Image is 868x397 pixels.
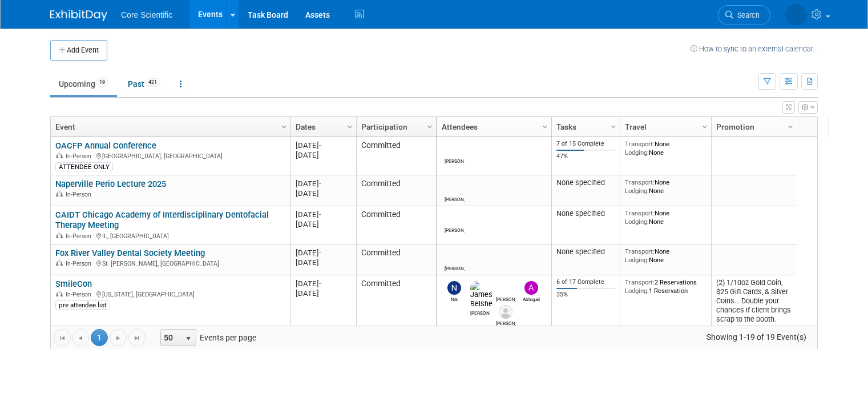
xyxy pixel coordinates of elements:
button: Add Event [50,40,107,61]
div: None specified [556,247,616,256]
div: [US_STATE], [GEOGRAPHIC_DATA] [55,289,285,299]
td: Committed [356,206,436,244]
td: Committed [356,137,436,175]
div: Robert Dittmann [445,264,465,271]
img: Abbigail Belshe [524,281,538,295]
span: Lodging: [625,149,649,157]
td: Committed [356,175,436,206]
a: Column Settings [785,117,797,134]
a: Go to the previous page [72,329,89,346]
span: Lodging: [625,256,649,264]
div: [DATE] [296,279,351,288]
span: - [319,279,321,288]
img: Robert Dittmann [447,250,461,264]
a: How to sync to an external calendar... [691,45,818,53]
a: CAIDT Chicago Academy of Interdisciplinary Dentofacial Therapy Meeting [55,210,269,231]
span: 1 [91,329,108,346]
div: Dylan Gara [496,295,516,302]
span: Column Settings [540,122,550,131]
span: Go to the previous page [76,334,85,343]
span: Search [733,11,760,19]
img: Alex Belshe [499,305,512,319]
span: Transport: [625,140,655,148]
a: Upcoming19 [50,73,117,95]
span: Column Settings [425,122,434,131]
div: 47% [556,153,616,161]
img: In-Person Event [56,232,63,238]
div: [GEOGRAPHIC_DATA], [GEOGRAPHIC_DATA] [55,151,285,161]
span: In-Person [66,260,95,267]
img: Nik Koelblinger [447,281,461,295]
span: 50 [161,330,180,346]
div: Robert Dittmann [445,195,465,202]
div: Abbigail Belshe [522,295,542,302]
span: Events per page [146,329,268,346]
div: [DATE] [296,189,351,198]
div: Robert Dittmann [445,226,465,233]
a: Go to the next page [110,329,127,346]
img: ExhibitDay [50,10,107,21]
span: 19 [96,78,108,87]
div: ATTENDEE ONLY [55,162,113,171]
div: None None [625,247,707,264]
div: 2 Reservations 1 Reservation [625,278,707,295]
a: Participation [361,117,429,137]
div: [DATE] [296,210,351,219]
a: Go to the first page [54,329,71,346]
a: Promotion [716,117,789,137]
div: St. [PERSON_NAME], [GEOGRAPHIC_DATA] [55,258,285,268]
span: Column Settings [786,122,795,131]
a: Past421 [119,73,169,95]
span: Column Settings [700,122,709,131]
span: Core Scientific [121,10,172,19]
div: [DATE] [296,248,351,258]
span: - [319,210,321,219]
div: [DATE] [296,141,351,150]
img: In-Person Event [56,191,63,197]
img: In-Person Event [56,260,63,266]
img: In-Person Event [56,153,63,158]
img: Rachel Wolff [785,4,807,26]
span: In-Person [66,232,95,240]
a: Column Settings [699,117,712,134]
span: Transport: [625,178,655,186]
div: None None [625,140,707,157]
span: - [319,141,321,150]
a: SmileCon [55,279,92,289]
a: Go to the last page [128,329,146,346]
div: None specified [556,178,616,187]
a: Naperville Perio Lecture 2025 [55,179,166,189]
div: None None [625,178,707,195]
div: [DATE] [296,288,351,298]
a: Attendees [442,117,544,137]
a: Column Settings [278,117,291,134]
a: Column Settings [344,117,357,134]
a: Dates [296,117,349,137]
span: In-Person [66,291,95,298]
span: select [184,334,193,343]
a: Column Settings [539,117,552,134]
span: Transport: [625,247,655,255]
span: In-Person [66,153,95,160]
span: Column Settings [609,122,618,131]
img: Dylan Gara [499,281,512,295]
a: Tasks [556,117,612,137]
div: James Belshe [470,308,490,316]
div: IL, [GEOGRAPHIC_DATA] [55,231,285,240]
img: Mike McKenna [447,143,461,157]
span: 421 [145,78,160,87]
span: Lodging: [625,218,649,226]
span: Transport: [625,278,655,286]
img: James Belshe [470,281,492,308]
div: pre attendee list [55,300,110,310]
td: Committed [356,244,436,275]
a: Travel [625,117,704,137]
div: [DATE] [296,150,351,160]
div: 7 of 15 Complete [556,140,616,148]
span: Go to the last page [132,334,142,343]
img: Robert Dittmann [447,212,461,226]
span: In-Person [66,191,95,198]
a: Column Settings [424,117,437,134]
div: 6 of 17 Complete [556,278,616,286]
span: Lodging: [625,187,649,195]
